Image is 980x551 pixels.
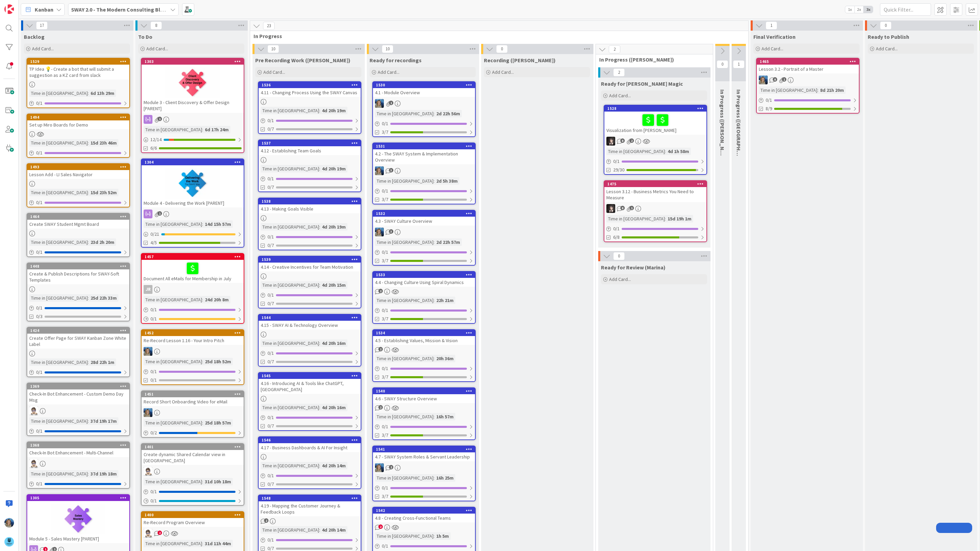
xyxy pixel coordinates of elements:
[29,89,88,97] div: Time in [GEOGRAPHIC_DATA]
[27,214,129,220] div: 1464
[202,358,203,365] span: :
[203,126,230,133] div: 6d 17h 24m
[36,249,43,256] span: 0 / 1
[609,276,631,282] span: Add Card...
[372,143,476,204] a: 15314.2 - The SWAY System & Implementation OverviewMATime in [GEOGRAPHIC_DATA]:2d 5h 38m0/13/7
[666,148,691,155] div: 4d 1h 58m
[259,263,361,271] div: 4.14 - Creative Incentives for Team Motivation
[373,119,475,128] div: 0/1
[373,336,475,345] div: 4.5 - Establishing Values, Mission & Vision
[27,269,129,284] div: Create & Publish Descriptions for SWAY-Soft Templates
[144,220,202,228] div: Time in [GEOGRAPHIC_DATA]
[757,59,859,73] div: 1465Lesson 3.2 - Portrait of a Master
[30,328,129,333] div: 1424
[88,238,89,246] span: :
[376,211,475,216] div: 1532
[259,379,361,394] div: 4.16 - Introducing AI & Tools like ChatGPT, [GEOGRAPHIC_DATA]
[142,315,244,323] div: 0/1
[320,107,347,114] div: 4d 20h 19m
[27,164,129,170] div: 1493
[666,215,693,222] div: 15d 19h 1m
[27,328,129,334] div: 1424
[267,358,274,365] span: 0/7
[606,137,615,146] img: BN
[88,89,89,97] span: :
[389,168,393,172] span: 3
[27,149,129,157] div: 0/1
[375,297,434,304] div: Time in [GEOGRAPHIC_DATA]
[373,306,475,315] div: 0/1
[376,83,475,87] div: 1530
[372,271,476,324] a: 15334.4 - Changing Culture Using Spiral DynamicsTime in [GEOGRAPHIC_DATA]:22h 21m0/13/7
[760,59,859,64] div: 1465
[762,46,783,52] span: Add Card...
[4,4,14,14] img: Visit kanbanzone.com
[158,117,162,121] span: 1
[150,368,157,375] span: 0 / 1
[262,257,361,262] div: 1539
[259,373,361,394] div: 15454.16 - Introducing AI & Tools like ChatGPT, [GEOGRAPHIC_DATA]
[202,220,203,228] span: :
[30,214,129,219] div: 1464
[202,296,203,303] span: :
[88,294,89,302] span: :
[261,281,319,289] div: Time in [GEOGRAPHIC_DATA]
[378,69,399,75] span: Add Card...
[372,210,476,266] a: 15324.3 - SWAY Culture OverviewMATime in [GEOGRAPHIC_DATA]:2d 22h 57m0/13/7
[259,256,361,271] div: 15394.14 - Creative Incentives for Team Motivation
[757,65,859,73] div: Lesson 3.2 - Portrait of a Master
[142,367,244,376] div: 0/1
[630,138,634,143] span: 2
[376,144,475,149] div: 1531
[259,204,361,213] div: 4.13 - Making Goals Visible
[435,110,462,117] div: 2d 22h 56m
[604,105,706,135] div: 1528Visualization from [PERSON_NAME]
[142,330,244,345] div: 1452Re-Record Lesson 1.16 - Your Intro Pitch
[604,180,707,242] a: 1475Lesson 3.12 - Business Metrics You Need to MeasureBNTime in [GEOGRAPHIC_DATA]:15d 19h 1m0/16/8
[27,163,130,207] a: 1493Lesson Add - LI Sales NavigatorTime in [GEOGRAPHIC_DATA]:15d 23h 52m0/1
[88,139,89,147] span: :
[142,199,244,207] div: Module 4 - Delivering the Work [PARENT]
[373,248,475,256] div: 0/1
[141,158,244,248] a: 1304Module 4 - Delivering the Work [PARENT]Time in [GEOGRAPHIC_DATA]:14d 15h 57m0/214/5
[613,166,624,173] span: 29/30
[604,105,706,112] div: 1528
[32,46,54,52] span: Add Card...
[620,138,625,143] span: 8
[319,107,320,114] span: :
[259,116,361,125] div: 0/1
[203,220,233,228] div: 14d 15h 57m
[373,228,475,236] div: MA
[665,215,666,222] span: :
[36,100,43,107] span: 0 / 1
[319,281,320,289] span: :
[373,330,475,345] div: 15344.5 - Establishing Values, Mission & Vision
[604,187,706,202] div: Lesson 3.12 - Business Metrics You Need to Measure
[150,306,157,313] span: 0 / 1
[27,328,129,349] div: 1424Create Offer Page for SWAY Kanban Zone White Label
[756,58,860,114] a: 1465Lesson 3.2 - Portrait of a MasterMATime in [GEOGRAPHIC_DATA]:8d 21h 20m0/18/9
[604,181,706,202] div: 1475Lesson 3.12 - Business Metrics You Need to Measure
[435,238,462,246] div: 2d 22h 57m
[613,234,620,241] span: 6/8
[89,139,118,147] div: 15d 23h 46m
[27,170,129,179] div: Lesson Add - LI Sales Navigator
[27,99,129,107] div: 0/1
[261,339,319,347] div: Time in [GEOGRAPHIC_DATA]
[375,99,384,108] img: MA
[782,77,786,82] span: 1
[759,86,817,94] div: Time in [GEOGRAPHIC_DATA]
[766,105,772,112] span: 8/9
[36,369,43,376] span: 0 / 1
[30,115,129,120] div: 1494
[375,177,434,185] div: Time in [GEOGRAPHIC_DATA]
[141,329,244,385] a: 1452Re-Record Lesson 1.16 - Your Intro PitchMATime in [GEOGRAPHIC_DATA]:25d 18h 52m0/10/1
[267,126,274,133] span: 0/7
[267,233,274,240] span: 0 / 1
[604,105,707,175] a: 1528Visualization from [PERSON_NAME]BNTime in [GEOGRAPHIC_DATA]:4d 1h 58m0/129/30
[267,291,274,299] span: 0 / 1
[27,248,129,256] div: 0/1
[382,249,388,256] span: 0 / 1
[434,177,435,185] span: :
[89,189,118,196] div: 15d 23h 52m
